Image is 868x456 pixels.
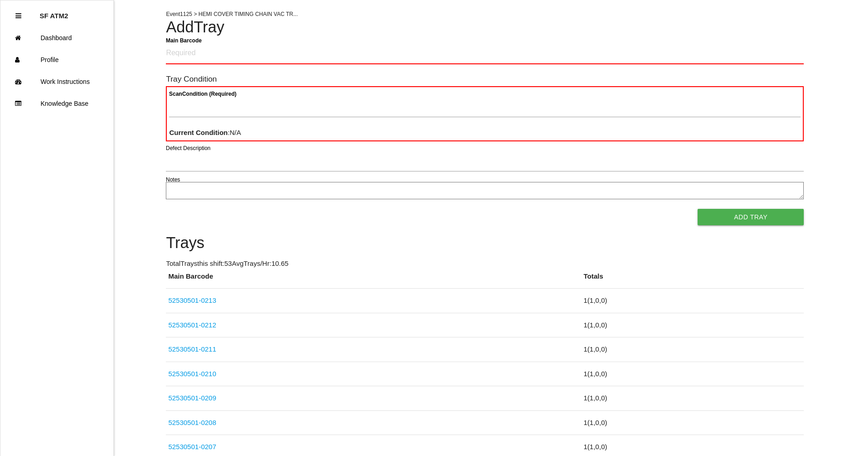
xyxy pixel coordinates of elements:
[168,419,216,426] a: 52530501-0208
[0,27,113,49] a: Dashboard
[0,49,113,71] a: Profile
[169,91,236,97] b: Scan Condition (Required)
[169,129,227,136] b: Current Condition
[166,144,211,152] label: Defect Description
[168,296,216,304] a: 52530501-0213
[166,19,804,36] h4: Add Tray
[581,386,804,411] td: 1 ( 1 , 0 , 0 )
[166,271,581,289] th: Main Barcode
[166,176,180,184] label: Notes
[166,43,804,64] input: Required
[168,394,216,402] a: 52530501-0209
[166,37,202,43] b: Main Barcode
[168,370,216,378] a: 52530501-0210
[168,443,216,451] a: 52530501-0207
[581,362,804,386] td: 1 ( 1 , 0 , 0 )
[166,11,298,17] span: Event 1125 > HEMI COVER TIMING CHAIN VAC TR...
[581,410,804,435] td: 1 ( 1 , 0 , 0 )
[581,289,804,313] td: 1 ( 1 , 0 , 0 )
[166,75,804,83] h6: Tray Condition
[581,313,804,337] td: 1 ( 1 , 0 , 0 )
[168,345,216,353] a: 52530501-0211
[698,209,804,225] button: Add Tray
[169,129,241,136] span: : N/A
[581,337,804,362] td: 1 ( 1 , 0 , 0 )
[40,5,68,20] p: SF ATM2
[166,259,804,269] p: Total Trays this shift: 53 Avg Trays /Hr: 10.65
[15,5,21,27] div: Close
[0,71,113,93] a: Work Instructions
[581,271,804,289] th: Totals
[0,93,113,114] a: Knowledge Base
[166,234,804,252] h4: Trays
[168,321,216,329] a: 52530501-0212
